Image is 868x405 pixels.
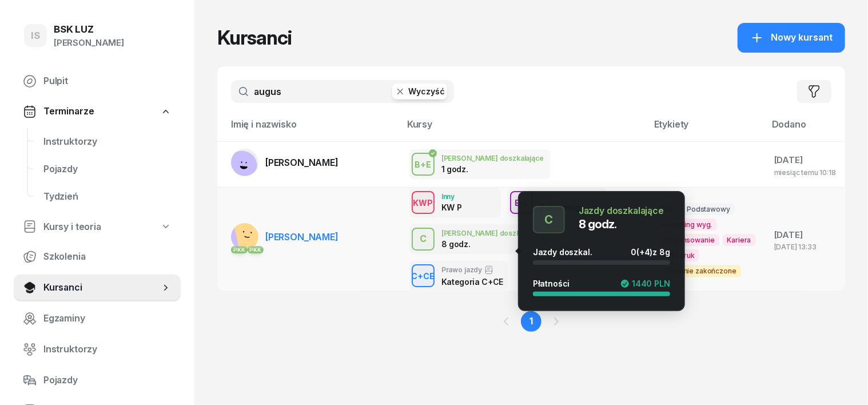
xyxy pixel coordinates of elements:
span: Instruktorzy [43,342,172,357]
span: (+4) [636,247,652,257]
span: Dofinansowanie [656,234,719,246]
div: 1440 PLN [620,279,670,288]
a: Pojazdy [14,367,181,394]
span: Egzaminy [43,311,172,326]
th: Kursy [400,117,647,141]
span: [PERSON_NAME] [265,157,339,168]
span: E-learning wyg. [656,219,717,231]
a: Szkolenia [14,243,181,271]
div: KWP [409,196,438,210]
span: Pulpit [43,74,172,89]
span: Terminarze [43,104,94,119]
div: 1 godz. [441,164,501,174]
button: C [412,228,435,251]
span: Pojazdy [43,162,172,177]
span: Nowy kursant [771,30,833,45]
div: Płatności [533,279,577,288]
div: [PERSON_NAME] doszkalające [441,154,544,162]
th: Dodano [765,117,845,141]
button: C+CE [412,264,435,287]
div: 0 z 8g [631,247,670,257]
div: Prawo jazdy [441,265,501,275]
div: [DATE] [774,228,836,243]
div: KW P [441,202,462,212]
div: PKK [248,246,264,253]
button: C [533,206,565,233]
span: Instruktorzy [43,134,172,149]
th: Etykiety [647,117,765,141]
div: miesiąc temu 10:18 [774,169,836,176]
span: IS [31,31,40,41]
div: [DATE] 13:33 [774,243,836,251]
div: 8 godz. [579,215,664,233]
div: [DATE] [774,153,836,168]
span: Kursanci [43,280,160,295]
button: E-L [510,191,533,214]
a: Pojazdy [34,156,181,183]
span: Kursy i teoria [43,220,101,235]
div: B+E [411,157,436,172]
button: B+E [412,153,435,176]
div: [PERSON_NAME] doszkalające [441,229,544,237]
button: KWP [412,191,435,214]
button: Wyczyść [392,84,447,100]
div: 8 godz. [441,239,501,249]
a: Instruktorzy [14,336,181,363]
a: Instruktorzy [34,128,181,156]
div: Jazdy doszkalające [579,206,664,215]
span: Tydzień [43,189,172,204]
a: Tydzień [34,183,181,211]
div: C [415,229,431,249]
div: [PERSON_NAME] [54,35,124,50]
span: Jazdy doszkal. [533,247,592,257]
a: PKKPKK[PERSON_NAME] [231,223,339,251]
div: C+CE [407,269,440,283]
div: PKK [231,246,248,253]
th: Imię i nazwisko [217,117,400,141]
h1: Kursanci [217,27,292,48]
a: Kursanci [14,274,181,301]
button: Nowy kursant [738,23,845,53]
div: BSK LUZ [54,25,124,34]
span: Kariera [723,234,756,246]
span: Szkolenie zakończone [656,265,741,277]
a: Terminarze [14,98,181,125]
a: Egzaminy [14,305,181,332]
span: Podstawowy [682,203,734,215]
span: Pojazdy [43,373,172,388]
span: Szkolenia [43,249,172,264]
input: Szukaj [231,80,454,103]
a: 1 [521,311,541,332]
a: Pulpit [14,67,181,95]
div: Kategoria C+CE [441,277,501,287]
span: [PERSON_NAME] [265,231,339,243]
div: C [540,209,558,230]
a: Kursy i teoria [14,214,181,240]
a: [PERSON_NAME] [231,149,339,176]
div: E-L [510,196,533,210]
div: Inny [441,193,462,200]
